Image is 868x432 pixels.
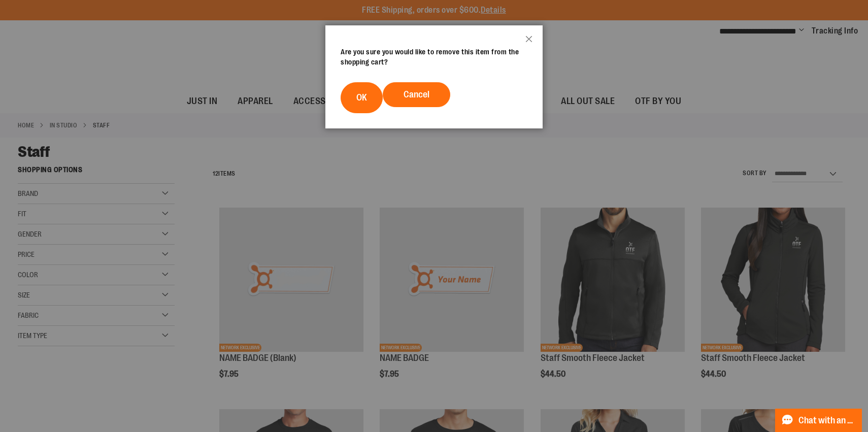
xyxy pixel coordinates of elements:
div: Are you sure you would like to remove this item from the shopping cart? [341,47,527,67]
span: Cancel [404,89,429,99]
button: OK [341,82,383,113]
button: Cancel [383,82,450,107]
span: OK [356,92,367,103]
span: Chat with an Expert [798,416,856,425]
button: Chat with an Expert [775,409,862,432]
